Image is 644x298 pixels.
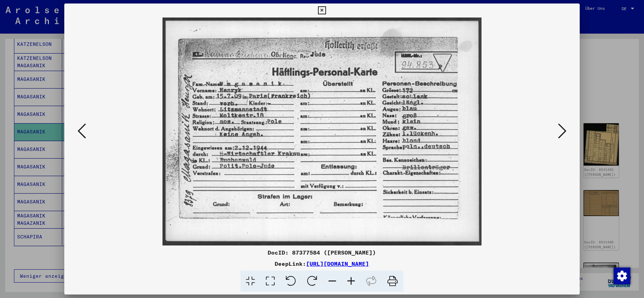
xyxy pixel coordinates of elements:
div: Zustimmung ändern [613,267,630,284]
div: DocID: 87377584 ([PERSON_NAME]) [64,248,579,257]
div: DeepLink: [64,259,579,268]
img: Zustimmung ändern [614,268,630,284]
a: [URL][DOMAIN_NAME] [306,260,369,267]
img: 001.jpg [162,18,482,245]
